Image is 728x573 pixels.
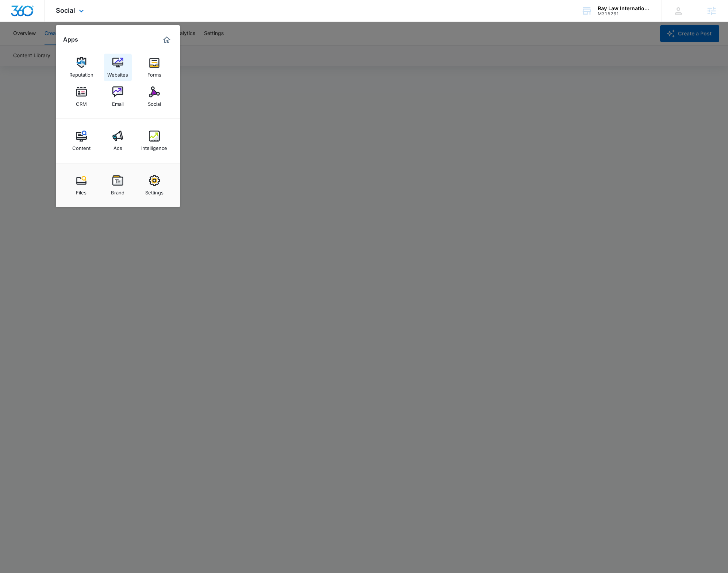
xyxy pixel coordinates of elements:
[104,171,132,199] a: Brand
[598,11,651,16] div: account id
[141,142,167,151] div: Intelligence
[104,83,132,111] a: Email
[104,127,132,155] a: Ads
[145,186,163,195] div: Settings
[140,54,168,81] a: Forms
[104,54,132,81] a: Websites
[68,83,95,111] a: CRM
[111,186,124,195] div: Brand
[147,68,161,78] div: Forms
[68,54,95,81] a: Reputation
[72,142,90,151] div: Content
[140,83,168,111] a: Social
[63,36,78,43] h2: Apps
[598,5,651,11] div: account name
[68,171,95,199] a: Files
[112,97,124,107] div: Email
[107,68,128,78] div: Websites
[76,97,87,107] div: CRM
[76,186,86,195] div: Files
[113,142,122,151] div: Ads
[68,127,95,155] a: Content
[161,34,173,46] a: Marketing 360® Dashboard
[148,97,161,107] div: Social
[56,7,75,14] span: Social
[69,68,93,78] div: Reputation
[140,127,168,155] a: Intelligence
[140,171,168,199] a: Settings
